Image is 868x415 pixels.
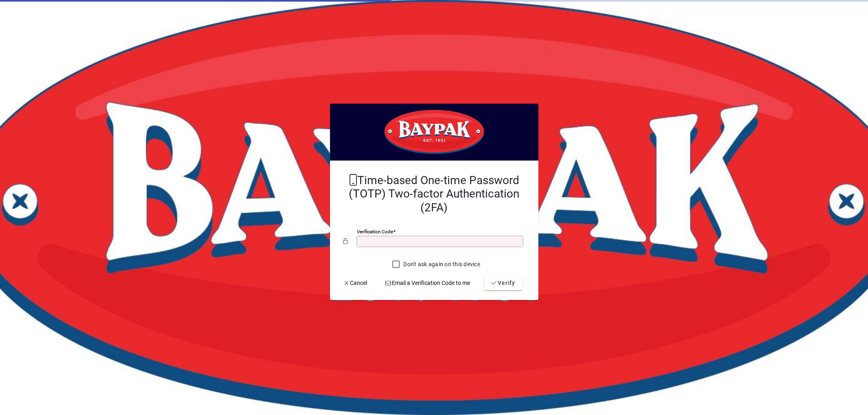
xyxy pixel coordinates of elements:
h2: Time-based One-time Password (TOTP) Two-factor Authentication (2FA) [343,174,525,215]
button: Email a Verification Code to me [381,276,473,290]
span: Verify [491,279,516,287]
span: Cancel [343,279,367,287]
button: Verify [484,276,522,290]
span: Email a Verification Code to me [385,279,470,287]
label: Don't ask again on this device [402,260,480,268]
mat-label: Verification code [357,229,393,235]
button: Cancel [340,276,371,290]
